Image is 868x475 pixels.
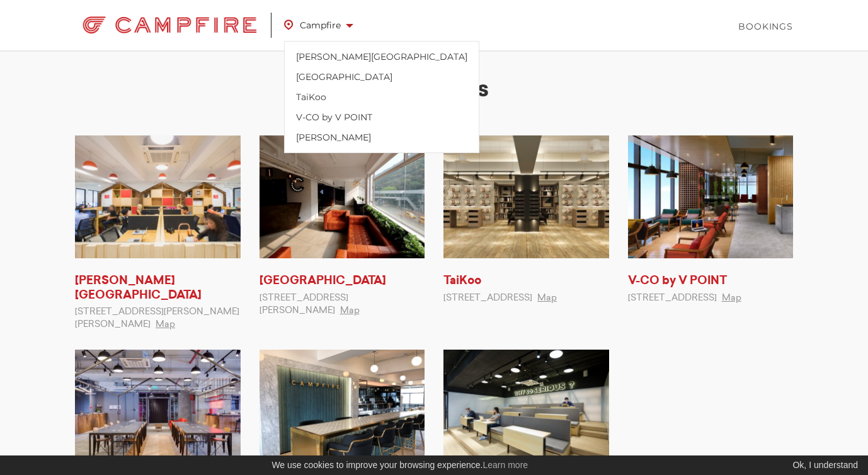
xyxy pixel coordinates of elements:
a: Bookings [738,20,793,33]
img: V-CO by V POINT [628,135,794,258]
a: Map [340,306,360,315]
a: Map [722,294,741,302]
a: Campfire [75,9,284,41]
a: TaiKoo [288,87,475,107]
a: [PERSON_NAME][GEOGRAPHIC_DATA] [288,47,475,67]
img: Kennedy Town [75,135,241,258]
span: [STREET_ADDRESS] [628,294,717,302]
a: Map [537,294,557,302]
img: Wong Chuk Hang 7/F [443,350,609,472]
span: Campfire [284,17,353,33]
a: TaiKoo [443,275,481,287]
a: V-CO by V POINT [288,107,475,127]
a: [GEOGRAPHIC_DATA] [260,275,386,287]
div: Ok, I understand [789,459,858,472]
a: Campfire [284,11,366,40]
span: [STREET_ADDRESS][PERSON_NAME] [260,294,348,315]
a: Learn more [483,460,528,470]
a: [GEOGRAPHIC_DATA] [288,67,475,87]
a: [PERSON_NAME][GEOGRAPHIC_DATA] [75,275,202,301]
img: Wong Chuk Hang [75,350,241,472]
img: Wong Chuk Hang 16/F [260,350,425,472]
a: V-CO by V POINT [628,275,727,287]
span: [STREET_ADDRESS][PERSON_NAME][PERSON_NAME] [75,307,239,329]
img: Quarry Bay [260,135,425,258]
img: Campfire [75,13,265,38]
a: Map [156,320,175,329]
span: We use cookies to improve your browsing experience. [271,460,528,470]
a: [PERSON_NAME] [288,127,475,147]
img: TaiKoo [443,135,609,258]
span: [STREET_ADDRESS] [443,294,532,302]
h2: Locations [75,76,793,104]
